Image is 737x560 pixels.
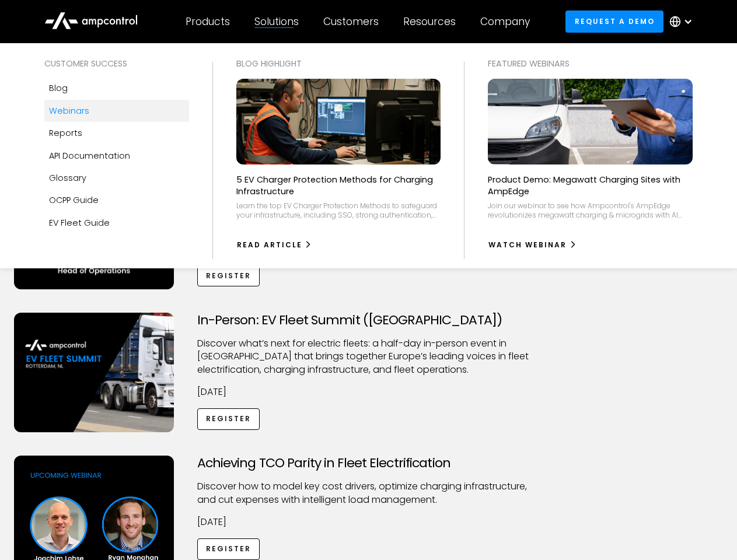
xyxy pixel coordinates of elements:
a: Register [197,538,260,560]
div: Company [480,15,530,28]
a: watch webinar [488,236,577,254]
div: Read Article [237,240,302,250]
a: Register [197,265,260,286]
a: Read Article [236,236,313,254]
a: API Documentation [44,145,189,167]
p: Discover how to model key cost drivers, optimize charging infrastructure, and cut expenses with i... [197,480,540,506]
a: Register [197,408,260,430]
div: Customer success [44,57,189,70]
div: Products [186,15,230,28]
div: API Documentation [49,149,130,162]
div: Solutions [254,15,299,28]
div: Featured webinars [488,57,693,70]
p: Product Demo: Megawatt Charging Sites with AmpEdge [488,174,693,197]
a: Webinars [44,100,189,122]
div: Reports [49,127,82,139]
a: Glossary [44,167,189,189]
a: EV Fleet Guide [44,212,189,234]
div: Resources [403,15,456,28]
div: Learn the top EV Charger Protection Methods to safeguard your infrastructure, including SSO, stro... [236,201,441,219]
div: EV Fleet Guide [49,216,110,229]
div: Webinars [49,104,89,117]
div: Blog Highlight [236,57,441,70]
div: Customers [323,15,379,28]
a: OCPP Guide [44,189,189,211]
div: Glossary [49,171,86,184]
p: [DATE] [197,516,540,528]
a: Reports [44,122,189,144]
p: [DATE] [197,386,540,398]
p: ​Discover what’s next for electric fleets: a half-day in-person event in [GEOGRAPHIC_DATA] that b... [197,337,540,376]
h3: Achieving TCO Parity in Fleet Electrification [197,456,540,471]
h3: In-Person: EV Fleet Summit ([GEOGRAPHIC_DATA]) [197,313,540,328]
div: OCPP Guide [49,194,99,206]
div: watch webinar [488,240,567,250]
a: Request a demo [565,10,663,32]
a: Blog [44,77,189,99]
div: Blog [49,82,68,94]
div: Join our webinar to see how Ampcontrol's AmpEdge revolutionizes megawatt charging & microgrids wi... [488,201,693,219]
p: 5 EV Charger Protection Methods for Charging Infrastructure [236,174,441,197]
